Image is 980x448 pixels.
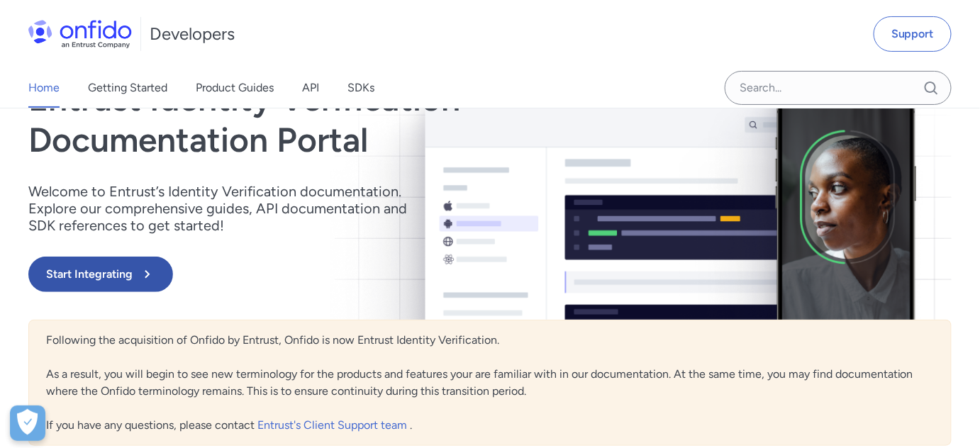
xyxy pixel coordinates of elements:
[28,20,132,48] img: Onfido Logo
[257,418,410,432] a: Entrust's Client Support team
[28,183,425,234] p: Welcome to Entrust’s Identity Verification documentation. Explore our comprehensive guides, API d...
[302,68,319,108] a: API
[28,68,60,108] a: Home
[28,257,674,292] a: Start Integrating
[28,257,173,292] button: Start Integrating
[196,68,274,108] a: Product Guides
[10,405,45,441] button: Open Preferences
[28,320,952,446] div: Following the acquisition of Onfido by Entrust, Onfido is now Entrust Identity Verification. As a...
[725,71,952,105] input: Onfido search input field
[10,405,45,441] div: Cookie Preferences
[347,68,374,108] a: SDKs
[874,16,952,52] a: Support
[28,79,674,160] h1: Entrust Identity Verification Documentation Portal
[88,68,167,108] a: Getting Started
[150,23,235,45] h1: Developers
